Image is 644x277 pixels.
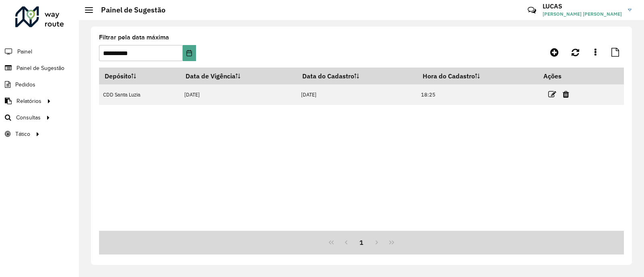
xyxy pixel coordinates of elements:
a: Editar [548,89,556,100]
th: Depósito [99,68,180,84]
span: Pedidos [15,80,35,89]
span: Painel [17,47,32,56]
span: Relatórios [17,97,41,105]
span: Tático [15,130,30,138]
span: Consultas [16,113,41,122]
th: Data do Cadastro [297,68,417,84]
span: [PERSON_NAME] [PERSON_NAME] [543,10,622,18]
span: Painel de Sugestão [17,64,64,72]
td: 18:25 [417,84,538,105]
th: Data de Vigência [180,68,297,84]
h3: LUCAS [543,2,622,10]
button: Choose Date [183,45,196,61]
th: Hora do Cadastro [417,68,538,84]
a: Excluir [563,89,569,100]
label: Filtrar pela data máxima [99,33,169,42]
th: Ações [538,68,586,84]
a: Contato Rápido [523,2,541,19]
button: 1 [354,235,369,250]
h2: Painel de Sugestão [93,6,165,14]
td: [DATE] [297,84,417,105]
td: [DATE] [180,84,297,105]
td: CDD Santa Luzia [99,84,180,105]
